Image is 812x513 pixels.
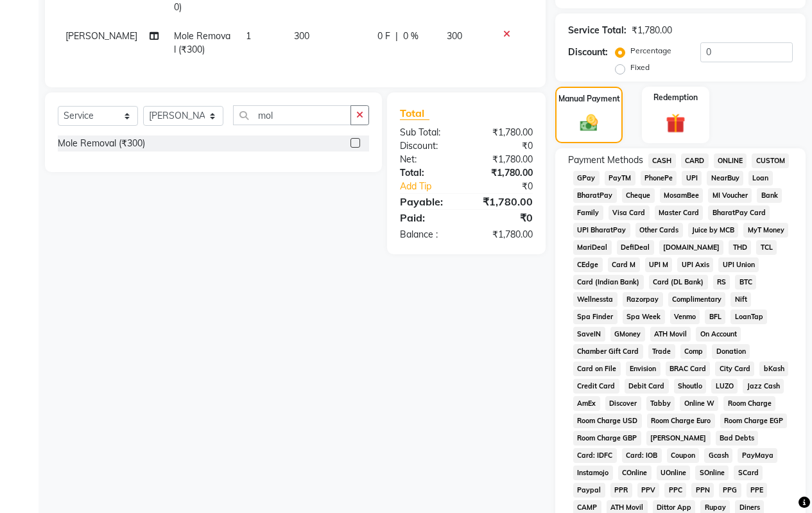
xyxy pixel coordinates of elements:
span: Room Charge USD [573,413,642,428]
span: | [395,30,398,43]
div: Service Total: [568,24,626,37]
span: UPI Union [718,257,759,272]
span: [PERSON_NAME] [646,431,711,446]
span: 1 [246,30,251,42]
span: Online W [680,396,718,411]
span: PayMaya [738,448,777,463]
span: BharatPay Card [708,205,770,220]
span: Trade [648,344,675,359]
div: ₹1,780.00 [466,153,542,166]
div: ₹1,780.00 [466,126,542,139]
span: Card: IDFC [573,448,617,463]
span: Spa Week [623,309,665,324]
span: UPI BharatPay [573,223,630,238]
span: Payment Methods [568,153,643,167]
span: 0 % [403,30,419,43]
span: PPE [747,483,768,498]
span: CASH [648,153,676,168]
span: ONLINE [714,153,747,168]
span: Room Charge Euro [647,413,715,428]
span: Card (DL Bank) [649,275,708,290]
span: UOnline [657,465,691,480]
span: Card on File [573,361,621,376]
div: ₹0 [466,139,542,153]
span: UPI Axis [677,257,713,272]
span: Spa Finder [573,309,618,324]
div: ₹0 [466,210,542,225]
span: Card (Indian Bank) [573,275,644,290]
img: _cash.svg [574,112,604,133]
span: Paypal [573,483,605,498]
span: BRAC Card [666,361,711,376]
span: Razorpay [623,292,663,307]
span: UPI [682,171,702,186]
span: PPV [637,483,660,498]
span: MI Voucher [708,188,752,203]
span: Card: IOB [622,448,662,463]
label: Percentage [630,45,671,57]
span: BharatPay [573,188,617,203]
span: [DOMAIN_NAME] [659,240,724,255]
span: TCL [756,240,777,255]
span: Instamojo [573,465,613,480]
span: Bad Debts [716,431,759,446]
span: On Account [696,327,741,342]
input: Search or Scan [233,105,351,125]
span: LoanTap [730,309,767,324]
span: SCard [734,465,763,480]
div: ₹0 [479,180,542,193]
span: PPR [610,483,632,498]
span: THD [729,240,751,255]
span: Envision [626,361,661,376]
span: Comp [680,344,707,359]
label: Manual Payment [558,93,620,105]
span: SOnline [695,465,729,480]
span: Bank [757,188,782,203]
span: Nift [730,292,751,307]
span: City Card [715,361,754,376]
span: GPay [573,171,600,186]
label: Redemption [653,92,698,103]
span: Jazz Cash [743,379,784,394]
span: SaveIN [573,327,605,342]
span: Juice by MCB [688,223,739,238]
span: Total [400,107,429,120]
span: NearBuy [707,171,743,186]
div: Discount: [568,46,608,59]
div: Payable: [390,194,467,209]
span: Visa Card [609,205,650,220]
span: Venmo [670,309,700,324]
span: Credit Card [573,379,619,394]
span: ATH Movil [650,327,691,342]
div: ₹1,780.00 [466,194,542,209]
span: MyT Money [743,223,788,238]
span: Donation [712,344,750,359]
span: Coupon [667,448,700,463]
span: Card M [608,257,640,272]
span: 300 [447,30,462,42]
span: MariDeal [573,240,612,255]
span: Other Cards [635,223,683,238]
div: ₹1,780.00 [632,24,672,37]
span: DefiDeal [617,240,654,255]
span: LUZO [711,379,738,394]
span: Cheque [622,188,655,203]
span: AmEx [573,396,600,411]
span: CARD [681,153,709,168]
span: Room Charge [723,396,775,411]
div: ₹1,780.00 [466,228,542,241]
span: [PERSON_NAME] [65,30,137,42]
span: Shoutlo [674,379,707,394]
span: Debit Card [625,379,669,394]
span: Gcash [704,448,732,463]
div: ₹1,780.00 [466,166,542,180]
span: GMoney [610,327,645,342]
span: Room Charge GBP [573,431,641,446]
span: Family [573,205,603,220]
span: CUSTOM [752,153,789,168]
span: Discover [605,396,641,411]
span: 300 [294,30,309,42]
span: PhonePe [641,171,677,186]
img: _gift.svg [660,111,691,135]
div: Mole Removal (₹300) [58,137,145,150]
